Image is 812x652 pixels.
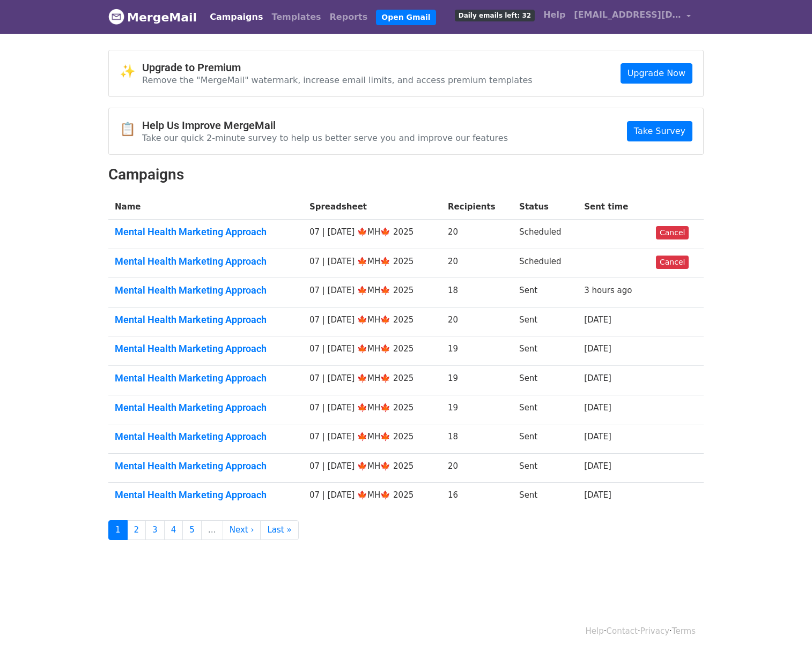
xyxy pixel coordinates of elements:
a: Cancel [656,256,689,269]
a: Terms [672,626,696,636]
td: 07 | [DATE] 🍁MH🍁 2025 [303,366,441,395]
p: Remove the "MergeMail" watermark, increase email limits, and access premium templates [142,74,533,86]
a: [DATE] [584,315,611,325]
a: [DATE] [584,461,611,471]
h2: Campaigns [108,166,704,184]
a: [DATE] [584,490,611,500]
h4: Upgrade to Premium [142,61,533,74]
td: Scheduled [513,249,578,278]
span: 📋 [120,122,142,137]
a: Take Survey [627,121,692,141]
td: 18 [441,424,513,454]
td: Sent [513,278,578,308]
a: Privacy [640,626,669,636]
td: Scheduled [513,220,578,249]
td: 16 [441,483,513,512]
td: 19 [441,336,513,366]
a: Next › [223,520,261,540]
td: 19 [441,366,513,395]
td: Sent [513,453,578,483]
a: 1 [108,520,128,540]
a: Help [586,626,604,636]
th: Spreadsheet [303,194,441,220]
td: 20 [441,453,513,483]
td: 07 | [DATE] 🍁MH🍁 2025 [303,307,441,336]
td: 07 | [DATE] 🍁MH🍁 2025 [303,424,441,454]
td: 07 | [DATE] 🍁MH🍁 2025 [303,249,441,278]
a: 3 hours ago [584,286,632,295]
td: 07 | [DATE] 🍁MH🍁 2025 [303,395,441,424]
td: Sent [513,366,578,395]
span: [EMAIL_ADDRESS][DOMAIN_NAME] [574,9,681,21]
a: 3 [145,520,165,540]
td: Sent [513,307,578,336]
a: Templates [267,6,325,28]
a: Mental Health Marketing Approach [115,402,297,414]
td: 07 | [DATE] 🍁MH🍁 2025 [303,336,441,366]
a: Cancel [656,226,689,239]
td: 20 [441,307,513,336]
th: Recipients [441,194,513,220]
a: 5 [182,520,202,540]
td: 07 | [DATE] 🍁MH🍁 2025 [303,278,441,308]
a: [DATE] [584,373,611,383]
td: Sent [513,336,578,366]
p: Take our quick 2-minute survey to help us better serve you and improve our features [142,132,508,144]
th: Status [513,194,578,220]
th: Sent time [578,194,649,220]
a: Mental Health Marketing Approach [115,489,297,501]
td: Sent [513,395,578,424]
a: Mental Health Marketing Approach [115,343,297,355]
a: Mental Health Marketing Approach [115,431,297,443]
a: 2 [127,520,146,540]
img: MergeMail logo [108,9,124,25]
a: Open Gmail [376,10,435,25]
a: Upgrade Now [621,63,692,84]
td: 07 | [DATE] 🍁MH🍁 2025 [303,483,441,512]
a: Contact [607,626,638,636]
td: Sent [513,483,578,512]
h4: Help Us Improve MergeMail [142,119,508,132]
td: 19 [441,395,513,424]
a: Daily emails left: 32 [451,4,539,26]
span: Daily emails left: 32 [455,10,535,21]
a: [EMAIL_ADDRESS][DOMAIN_NAME] [570,4,695,29]
a: Mental Health Marketing Approach [115,314,297,326]
a: Last » [260,520,298,540]
td: 20 [441,249,513,278]
a: 4 [164,520,183,540]
a: Help [539,4,570,26]
a: [DATE] [584,432,611,441]
a: Mental Health Marketing Approach [115,460,297,472]
a: Campaigns [205,6,267,28]
td: 07 | [DATE] 🍁MH🍁 2025 [303,453,441,483]
a: [DATE] [584,403,611,413]
span: ✨ [120,64,142,79]
th: Name [108,194,303,220]
a: Mental Health Marketing Approach [115,256,297,267]
td: 18 [441,278,513,308]
a: [DATE] [584,344,611,354]
a: Reports [326,6,372,28]
a: MergeMail [108,6,197,28]
a: Mental Health Marketing Approach [115,372,297,384]
a: Mental Health Marketing Approach [115,226,297,238]
a: Mental Health Marketing Approach [115,284,297,296]
td: 07 | [DATE] 🍁MH🍁 2025 [303,220,441,249]
td: 20 [441,220,513,249]
td: Sent [513,424,578,454]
